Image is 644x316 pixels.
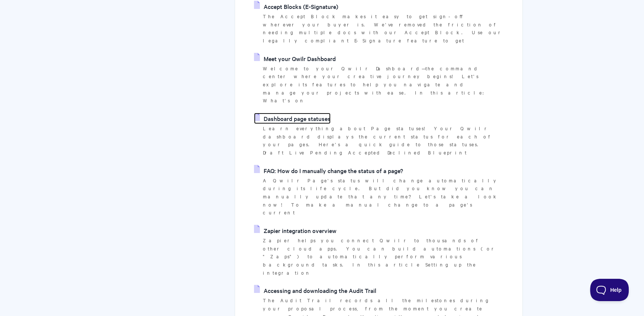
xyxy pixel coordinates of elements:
[254,225,337,236] a: Zapier integration overview
[254,113,331,124] a: Dashboard page statuses
[263,236,504,277] p: Zapier helps you connect Qwilr to thousands of other cloud apps. You can build automations (or "Z...
[590,279,629,301] iframe: Toggle Customer Support
[263,176,504,217] p: A Qwilr Page's status will change automatically during its life cycle. But did you know you can m...
[263,64,504,105] p: Welcome to your Qwilr Dashboard—the command center where your creative journey begins! Let's expl...
[263,124,504,157] p: Learn everything about Page statuses! Your Qwilr dashboard displays the current status for each o...
[254,285,376,296] a: Accessing and downloading the Audit Trail
[263,12,504,45] p: The Accept Block makes it easy to get sign-off wherever your buyer is. We've removed the friction...
[254,53,336,64] a: Meet your Qwilr Dashboard
[254,1,338,12] a: Accept Blocks (E-Signature)
[254,165,403,176] a: FAQ: How do I manually change the status of a page?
